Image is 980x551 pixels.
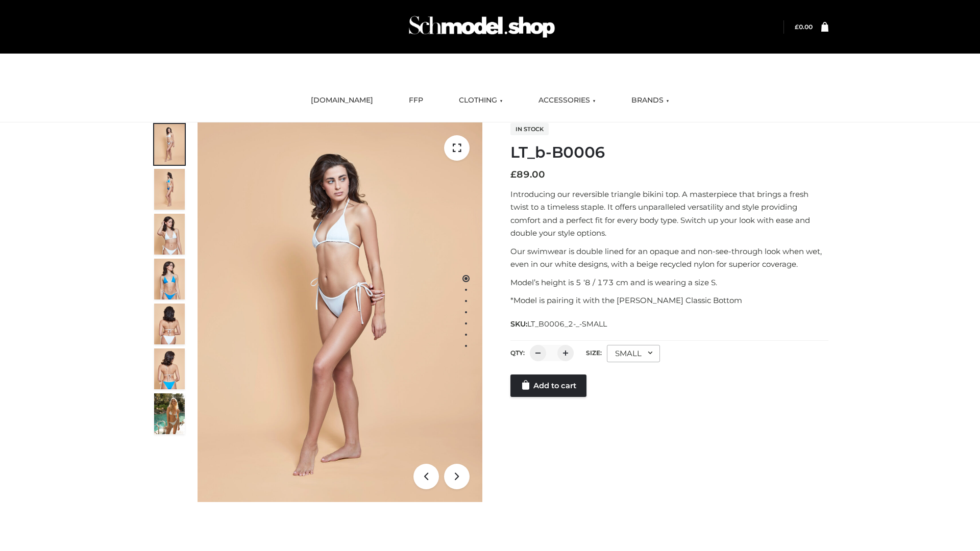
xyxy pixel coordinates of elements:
img: ArielClassicBikiniTop_CloudNine_AzureSky_OW114ECO_7-scaled.jpg [154,304,185,344]
a: Add to cart [510,374,586,397]
img: ArielClassicBikiniTop_CloudNine_AzureSky_OW114ECO_2-scaled.jpg [154,169,185,210]
bdi: 0.00 [795,23,813,31]
img: Schmodel Admin 964 [405,7,558,47]
a: ACCESSORIES [531,89,603,112]
p: *Model is pairing it with the [PERSON_NAME] Classic Bottom [510,294,828,307]
span: SKU: [510,318,608,330]
p: Introducing our reversible triangle bikini top. A masterpiece that brings a fresh twist to a time... [510,188,828,240]
span: In stock [510,123,549,135]
h1: LT_b-B0006 [510,143,828,162]
a: BRANDS [624,89,677,112]
p: Model’s height is 5 ‘8 / 173 cm and is wearing a size S. [510,276,828,289]
img: ArielClassicBikiniTop_CloudNine_AzureSky_OW114ECO_1 [198,122,482,502]
label: Size: [586,349,602,357]
img: ArielClassicBikiniTop_CloudNine_AzureSky_OW114ECO_3-scaled.jpg [154,214,185,255]
a: CLOTHING [451,89,510,112]
span: £ [510,169,517,180]
a: FFP [401,89,431,112]
p: Our swimwear is double lined for an opaque and non-see-through look when wet, even in our white d... [510,245,828,271]
bdi: 89.00 [510,169,545,180]
img: ArielClassicBikiniTop_CloudNine_AzureSky_OW114ECO_1-scaled.jpg [154,124,185,165]
label: QTY: [510,349,525,357]
img: Arieltop_CloudNine_AzureSky2.jpg [154,393,185,434]
span: LT_B0006_2-_-SMALL [527,319,607,329]
a: [DOMAIN_NAME] [303,89,381,112]
img: ArielClassicBikiniTop_CloudNine_AzureSky_OW114ECO_4-scaled.jpg [154,259,185,299]
a: £0.00 [795,23,813,31]
span: £ [795,23,799,31]
img: ArielClassicBikiniTop_CloudNine_AzureSky_OW114ECO_8-scaled.jpg [154,348,185,389]
div: SMALL [607,345,660,362]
